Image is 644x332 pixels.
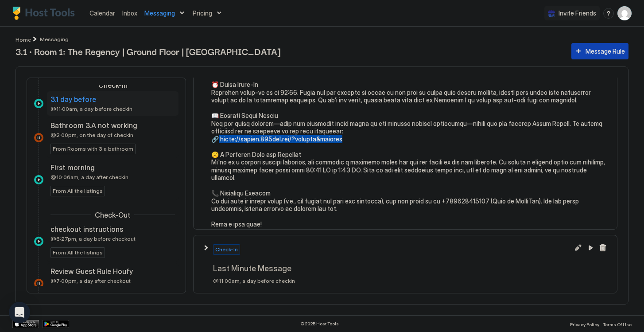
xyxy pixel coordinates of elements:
[617,6,632,20] div: User profile
[194,235,617,293] button: Check-InLast Minute Message@11:00am, a day before checkin
[585,242,596,253] button: Pause Message Rule
[122,9,137,17] span: Inbox
[300,321,339,327] span: © 2025 Host Tools
[16,35,31,44] a: Home
[50,225,123,234] span: checkout instructions
[53,249,103,257] span: From All the listings
[213,264,608,274] span: Last Minute Message
[53,187,103,195] span: From All the listings
[89,8,115,18] a: Calendar
[16,44,563,58] span: 3.1 · Room 1: The Regency | Ground Floor | [GEOGRAPHIC_DATA]
[89,9,115,17] span: Calendar
[193,9,212,17] span: Pricing
[9,302,30,323] div: Open Intercom Messenger
[95,211,131,219] span: Check-Out
[43,320,69,328] a: Google Play Store
[50,132,133,138] span: @2:00pm, on the day of checkin
[16,36,31,43] span: Home
[122,8,137,18] a: Inbox
[98,81,128,90] span: Check-In
[144,9,175,17] span: Messaging
[12,320,39,328] a: App Store
[570,319,599,328] a: Privacy Policy
[53,145,133,153] span: From Rooms with 3.a bathroom
[573,242,583,253] button: Edit message rule
[559,9,596,17] span: Invite Friends
[215,246,238,254] span: Check-In
[50,95,96,104] span: 3.1 day before
[16,35,31,44] div: Breadcrumb
[603,322,632,327] span: Terms Of Use
[50,121,137,130] span: Bathroom 3.A not working
[603,319,632,328] a: Terms Of Use
[50,267,133,276] span: Review Guest Rule Houfy
[50,235,136,242] span: @6:27pm, a day before checkout
[597,242,608,253] button: Delete message rule
[603,8,614,19] div: menu
[571,43,628,59] button: Message Rule
[50,277,131,284] span: @7:00pm, a day after checkout
[586,47,625,56] div: Message Rule
[570,322,599,327] span: Privacy Policy
[50,163,95,172] span: First morning
[40,36,69,43] span: Breadcrumb
[50,174,128,180] span: @10:06am, a day after checkin
[213,277,608,284] span: @11:00am, a day before checkin
[50,105,132,112] span: @11:00am, a day before checkin
[12,7,79,20] a: Host Tools Logo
